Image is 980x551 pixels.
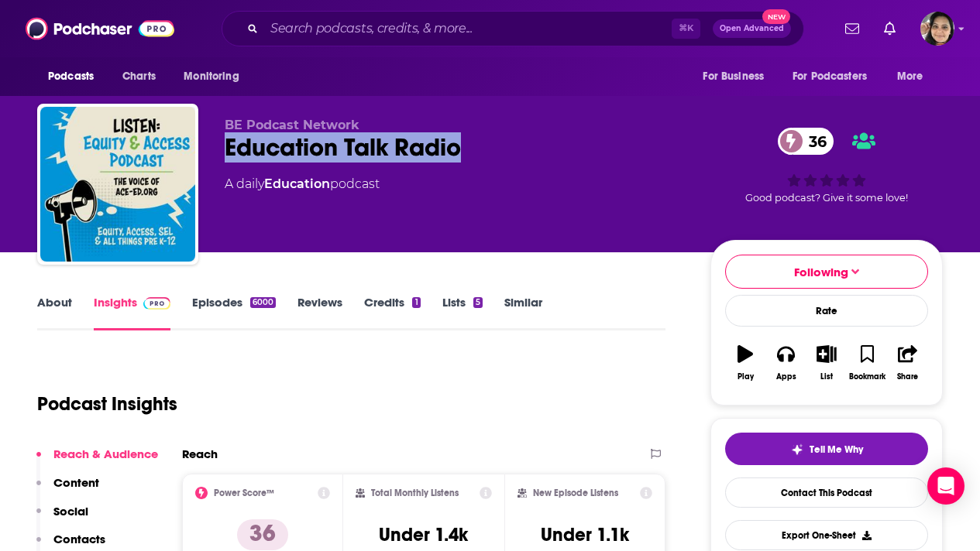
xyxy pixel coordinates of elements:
[810,443,863,456] span: Tell Me Why
[364,295,420,330] a: Credits1
[920,12,954,46] span: Logged in as shelbyjanner
[765,335,806,391] button: Apps
[225,118,359,132] span: BE Podcast Network
[791,443,803,456] img: tell me why sparkle
[920,12,954,46] button: Show profile menu
[897,66,923,87] span: More
[778,128,834,155] a: 36
[541,523,629,546] h3: Under 1.1k
[192,295,276,330] a: Episodes6000
[412,297,420,308] div: 1
[473,297,483,308] div: 5
[820,372,833,382] div: List
[53,504,88,518] p: Social
[264,176,330,191] a: Education
[793,128,834,155] span: 36
[725,295,928,327] div: Rate
[692,62,783,91] button: open menu
[793,66,867,87] span: For Podcasters
[725,255,928,289] button: Following
[48,66,94,87] span: Podcasts
[371,488,459,498] h2: Total Monthly Listens
[720,25,784,33] span: Open Advanced
[173,62,259,91] button: open menu
[745,192,908,204] span: Good podcast? Give it some love!
[237,519,288,550] p: 36
[37,392,177,416] h1: Podcast Insights
[442,295,483,330] a: Lists5
[847,335,887,391] button: Bookmark
[143,297,170,310] img: Podchaser Pro
[37,295,72,330] a: About
[888,335,928,391] button: Share
[725,520,928,550] button: Export One-Sheet
[738,372,754,382] div: Play
[379,523,468,546] h3: Under 1.4k
[713,19,791,38] button: Open AdvancedNew
[703,66,764,87] span: For Business
[40,107,195,262] img: Education Talk Radio
[776,372,796,382] div: Apps
[839,15,865,42] a: Show notifications dropdown
[927,467,965,505] div: Open Intercom Messenger
[672,19,700,39] span: ⌘ K
[920,12,954,46] img: User Profile
[53,475,99,490] p: Content
[214,488,274,498] h2: Power Score™
[36,504,88,532] button: Social
[112,62,165,91] a: Charts
[725,433,928,465] button: tell me why sparkleTell Me Why
[297,295,342,330] a: Reviews
[264,16,672,41] input: Search podcasts, credits, & more...
[794,265,848,279] span: Following
[710,118,943,214] div: 36Good podcast? Give it some love!
[725,477,928,508] a: Contact This Podcast
[886,62,943,91] button: open menu
[250,297,276,308] div: 6000
[53,532,105,546] p: Contacts
[26,14,174,43] img: Podchaser - Follow, Share and Rate Podcasts
[122,66,156,87] span: Charts
[762,9,790,24] span: New
[184,66,239,87] span: Monitoring
[36,447,158,475] button: Reach & Audience
[806,335,847,391] button: List
[36,475,99,504] button: Content
[222,11,804,46] div: Search podcasts, credits, & more...
[182,447,218,461] h2: Reach
[725,335,765,391] button: Play
[533,488,618,498] h2: New Episode Listens
[782,62,889,91] button: open menu
[53,447,158,461] p: Reach & Audience
[94,295,170,330] a: InsightsPodchaser Pro
[897,372,918,382] div: Share
[225,175,380,193] div: A daily podcast
[37,62,114,91] button: open menu
[878,15,902,42] a: Show notifications dropdown
[504,295,542,330] a: Similar
[849,372,885,382] div: Bookmark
